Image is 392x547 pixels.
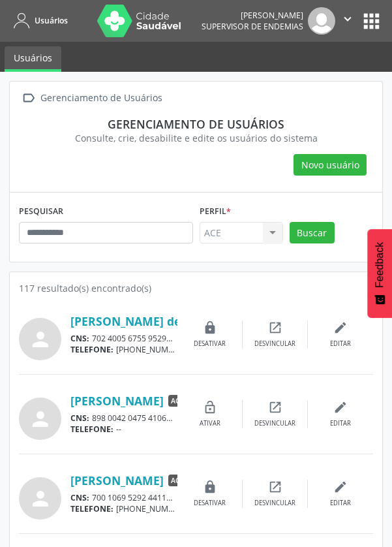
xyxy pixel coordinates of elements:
[294,154,367,176] button: Novo usuário
[367,229,392,318] button: Feedback - Mostrar pesquisa
[70,473,164,488] a: [PERSON_NAME]
[254,419,295,428] div: Desvincular
[175,333,193,344] span: CPF:
[330,419,351,428] div: Editar
[340,12,355,26] i: 
[168,475,186,486] span: ACE
[168,395,186,407] span: ACE
[70,314,277,328] a: [PERSON_NAME] de [PERSON_NAME]
[254,499,295,508] div: Desvincular
[200,419,220,428] div: Ativar
[70,424,177,435] div: --
[290,222,335,244] button: Buscar
[202,21,303,32] span: Supervisor de Endemias
[70,503,177,514] div: [PHONE_NUMBER]
[301,158,359,172] span: Novo usuário
[268,320,282,335] i: open_in_new
[175,413,193,424] span: CPF:
[19,89,38,108] i: 
[70,344,177,355] div: [PHONE_NUMBER]
[203,400,217,414] i: lock_open
[268,480,282,494] i: open_in_new
[374,242,385,288] span: Feedback
[203,480,217,494] i: lock
[330,339,351,349] div: Editar
[70,413,177,424] div: 898 0042 0475 4106 075.494.691-64
[70,333,177,344] div: 702 4005 6755 9529 137.811.576-79
[70,492,177,503] div: 700 1069 5292 4411 131.199.936-11
[70,424,113,435] span: TELEFONE:
[335,7,360,35] button: 
[70,333,89,344] span: CNS:
[19,89,164,108] a:  Gerenciamento de Usuários
[333,400,348,414] i: edit
[308,7,335,35] img: img
[70,503,113,514] span: TELEFONE:
[19,202,63,222] label: PESQUISAR
[29,487,52,510] i: person
[202,10,303,21] div: [PERSON_NAME]
[194,339,226,349] div: Desativar
[254,339,295,349] div: Desvincular
[70,413,89,424] span: CNS:
[70,492,89,503] span: CNS:
[70,344,113,355] span: TELEFONE:
[38,89,164,108] div: Gerenciamento de Usuários
[330,499,351,508] div: Editar
[194,499,226,508] div: Desativar
[19,281,373,295] div: 117 resultado(s) encontrado(s)
[9,10,68,31] a: Usuários
[5,46,61,72] a: Usuários
[29,407,52,431] i: person
[28,131,364,145] div: Consulte, crie, desabilite e edite os usuários do sistema
[333,320,348,335] i: edit
[28,117,364,131] div: Gerenciamento de usuários
[333,480,348,494] i: edit
[268,400,282,414] i: open_in_new
[203,320,217,335] i: lock
[70,394,164,408] a: [PERSON_NAME]
[200,202,231,222] label: Perfil
[29,328,52,351] i: person
[175,492,193,503] span: CPF:
[35,15,68,26] span: Usuários
[360,10,383,33] button: apps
